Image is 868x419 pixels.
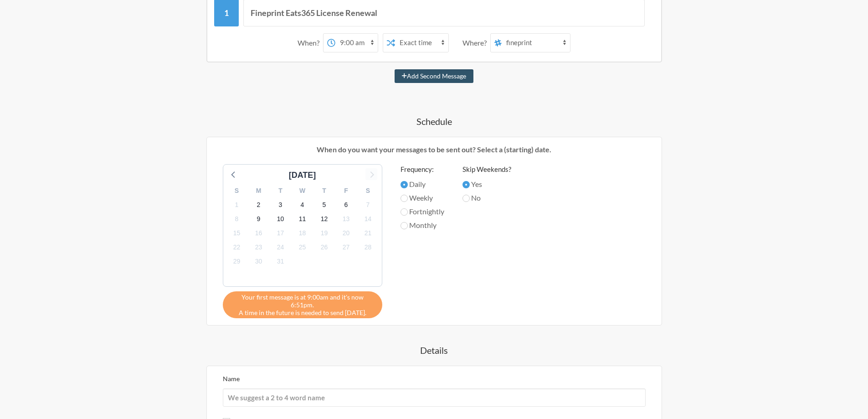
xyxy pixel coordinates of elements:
label: Monthly [401,220,444,231]
span: Wednesday, April 22, 2026 [231,241,243,254]
input: We suggest a 2 to 4 word name [223,388,646,407]
span: Sunday, April 5, 2026 [318,198,331,211]
span: Thursday, April 16, 2026 [252,227,265,240]
span: Tuesday, April 7, 2026 [362,198,375,211]
span: Monday, April 13, 2026 [340,212,353,225]
div: F [335,184,357,198]
label: Skip Weekends? [462,164,511,175]
label: Yes [462,179,511,190]
span: Wednesday, April 15, 2026 [231,227,243,240]
span: Friday, April 17, 2026 [274,227,287,240]
div: [DATE] [285,169,320,181]
div: S [357,184,379,198]
label: Fortnightly [401,206,444,217]
input: Yes [462,181,470,188]
span: Monday, April 27, 2026 [340,241,353,254]
span: Sunday, April 26, 2026 [318,241,331,254]
input: Monthly [401,222,408,229]
label: Frequency: [401,164,444,175]
span: Saturday, April 25, 2026 [296,241,309,254]
span: Your first message is at 9:00am and it's now 6:51pm. [230,293,375,309]
span: Sunday, April 12, 2026 [318,212,331,225]
h4: Details [170,344,699,357]
div: Where? [462,33,490,52]
span: Wednesday, April 8, 2026 [231,212,243,225]
span: Friday, April 10, 2026 [274,212,287,225]
label: No [462,192,511,203]
span: Thursday, April 23, 2026 [252,241,265,254]
span: Friday, April 24, 2026 [274,241,287,254]
label: Daily [401,179,444,190]
span: Monday, April 6, 2026 [340,198,353,211]
div: When? [298,33,323,52]
span: Tuesday, April 28, 2026 [362,241,375,254]
label: Name [223,375,240,383]
div: T [270,184,292,198]
input: Daily [401,181,408,188]
div: S [226,184,248,198]
div: A time in the future is needed to send [DATE]. [223,291,382,318]
div: T [313,184,335,198]
input: Fortnightly [401,208,408,216]
span: Thursday, April 30, 2026 [252,255,265,268]
span: Tuesday, April 21, 2026 [362,227,375,240]
span: Monday, April 20, 2026 [340,227,353,240]
p: When do you want your messages to be sent out? Select a (starting) date. [214,144,655,155]
div: W [292,184,313,198]
button: Add Second Message [395,69,473,83]
input: No [462,195,470,202]
span: Saturday, April 4, 2026 [296,198,309,211]
div: M [248,184,270,198]
span: Wednesday, April 1, 2026 [231,198,243,211]
span: Thursday, April 2, 2026 [252,198,265,211]
h4: Schedule [170,115,699,128]
span: Saturday, April 11, 2026 [296,212,309,225]
span: Thursday, April 9, 2026 [252,212,265,225]
span: Friday, May 1, 2026 [274,255,287,268]
span: Sunday, April 19, 2026 [318,227,331,240]
span: Friday, April 3, 2026 [274,198,287,211]
span: Wednesday, April 29, 2026 [231,255,243,268]
span: Saturday, April 18, 2026 [296,227,309,240]
label: Weekly [401,192,444,203]
input: Weekly [401,195,408,202]
span: Tuesday, April 14, 2026 [362,212,375,225]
